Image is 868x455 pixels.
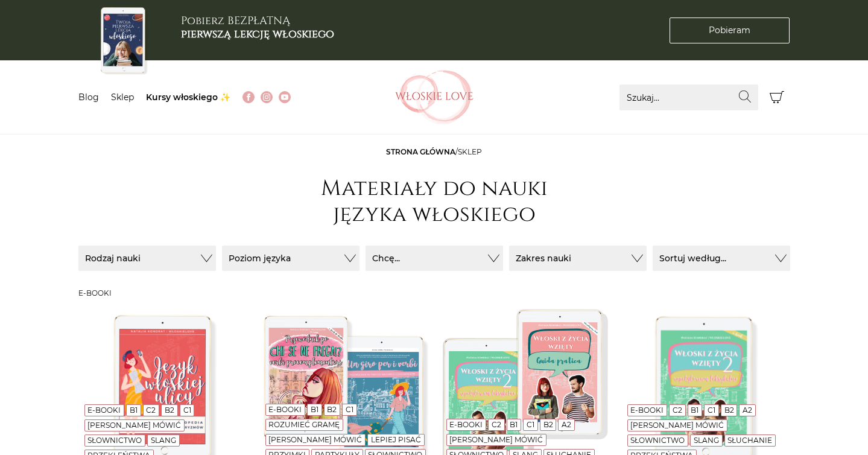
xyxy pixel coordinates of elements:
[111,92,134,103] a: Sklep
[630,421,724,430] a: [PERSON_NAME] mówić
[146,406,156,415] a: C2
[268,435,362,444] a: [PERSON_NAME] mówić
[314,176,555,227] h1: Materiały do nauki języka włoskiego
[386,147,482,156] span: /
[543,420,553,429] a: B2
[78,289,790,297] h3: E-booki
[694,436,719,445] a: Slang
[709,24,750,37] span: Pobieram
[130,406,138,415] a: B1
[630,436,685,445] a: Słownictwo
[449,420,483,429] a: E-booki
[386,147,455,156] a: Strona główna
[181,27,334,42] b: pierwszą lekcję włoskiego
[395,70,474,124] img: Włoskielove
[670,17,790,43] a: Pobieram
[151,436,176,445] a: Slang
[311,405,318,414] a: B1
[146,92,230,103] a: Kursy włoskiego ✨
[183,406,191,415] a: C1
[724,406,734,415] a: B2
[346,405,353,414] a: C1
[78,92,99,103] a: Blog
[327,405,337,414] a: B2
[458,147,482,156] span: sklep
[691,406,699,415] a: B1
[708,406,715,415] a: C1
[509,246,647,271] button: Zakres nauki
[527,420,534,429] a: C1
[727,436,772,445] a: Słuchanie
[165,406,174,415] a: B2
[366,246,503,271] button: Chcę...
[449,435,543,444] a: [PERSON_NAME] mówić
[222,246,360,271] button: Poziom języka
[87,421,181,430] a: [PERSON_NAME] mówić
[268,420,340,429] a: Rozumieć gramę
[268,405,302,414] a: E-booki
[562,420,571,429] a: A2
[743,406,752,415] a: A2
[181,14,334,40] h3: Pobierz BEZPŁATNĄ
[764,84,790,110] button: Koszyk
[510,420,518,429] a: B1
[673,406,682,415] a: C2
[630,406,664,415] a: E-booki
[653,246,790,271] button: Sortuj według...
[371,435,421,444] a: Lepiej pisać
[78,246,216,271] button: Rodzaj nauki
[619,84,758,110] input: Szukaj...
[492,420,501,429] a: C2
[87,406,121,415] a: E-booki
[87,436,142,445] a: Słownictwo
